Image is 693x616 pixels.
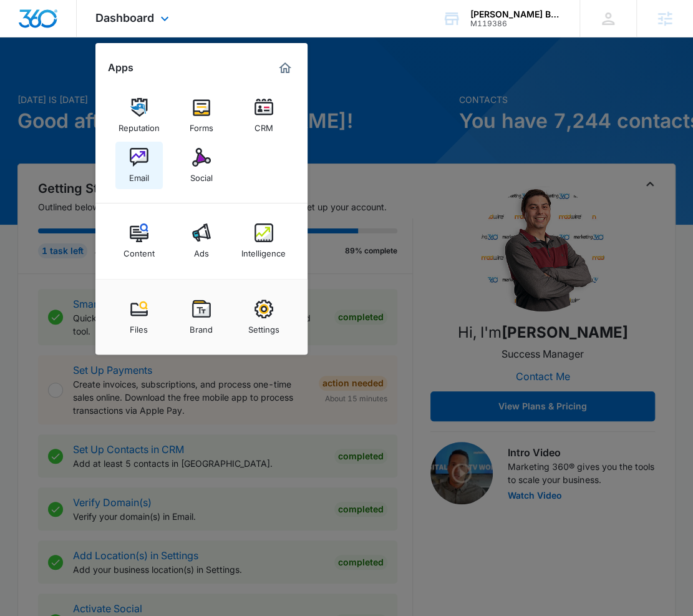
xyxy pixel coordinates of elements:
[190,117,213,133] div: Forms
[470,19,561,28] div: account id
[240,293,288,341] a: Settings
[190,318,213,335] div: Brand
[115,217,163,265] a: Content
[275,58,295,78] a: Marketing 360® Dashboard
[470,9,561,19] div: account name
[178,142,225,189] a: Social
[115,142,163,189] a: Email
[254,117,273,133] div: CRM
[240,92,288,139] a: CRM
[115,92,163,139] a: Reputation
[241,242,286,258] div: Intelligence
[124,242,155,258] div: Content
[178,293,225,341] a: Brand
[115,293,163,341] a: Files
[95,11,154,24] span: Dashboard
[240,217,288,265] a: Intelligence
[194,242,209,258] div: Ads
[119,117,160,133] div: Reputation
[248,318,279,335] div: Settings
[108,62,133,74] h2: Apps
[178,92,225,139] a: Forms
[178,217,225,265] a: Ads
[129,167,149,183] div: Email
[130,318,148,335] div: Files
[190,167,213,183] div: Social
